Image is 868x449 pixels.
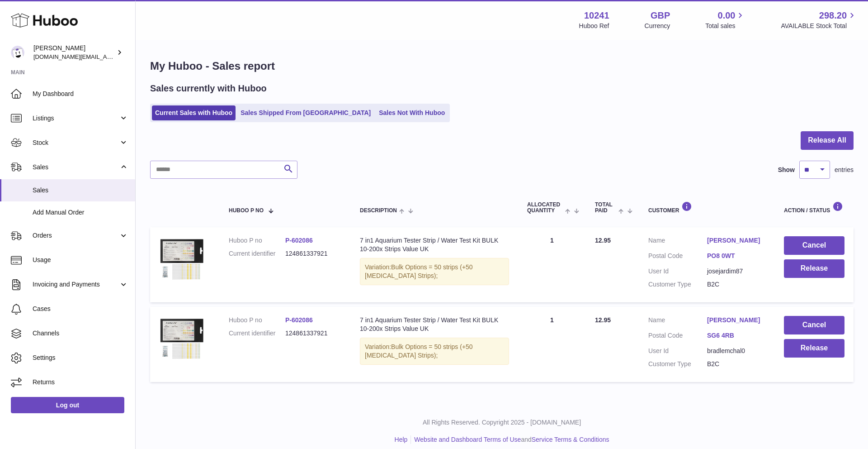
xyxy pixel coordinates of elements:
[648,347,707,355] dt: User Id
[707,360,766,368] dd: B2C
[595,202,616,214] span: Total paid
[648,201,766,214] div: Customer
[648,267,707,276] dt: User Id
[648,236,707,247] dt: Name
[33,53,180,60] span: [DOMAIN_NAME][EMAIL_ADDRESS][DOMAIN_NAME]
[229,236,285,245] dt: Huboo P no
[229,208,264,214] span: Huboo P no
[285,316,313,324] a: P-602086
[143,418,861,427] p: All Rights Reserved. Copyright 2025 - [DOMAIN_NAME]
[414,436,521,443] a: Website and Dashboard Terms of Use
[707,316,766,325] a: [PERSON_NAME]
[11,397,124,413] a: Log out
[33,186,128,195] span: Sales
[648,252,707,263] dt: Postal Code
[159,316,204,363] img: $_57.JPG
[33,208,128,217] span: Add Manual Order
[411,435,609,444] li: and
[33,329,128,338] span: Channels
[595,237,611,244] span: 12.95
[365,263,473,279] span: Bulk Options = 50 strips (+50 [MEDICAL_DATA] Strips);
[584,10,609,22] strong: 10241
[229,249,285,258] dt: Current identifier
[285,329,342,338] dd: 124861337921
[784,339,844,358] button: Release
[33,139,119,147] span: Stock
[784,201,844,214] div: Action / Status
[159,236,204,284] img: $_57.JPG
[648,360,707,368] dt: Customer Type
[150,59,854,73] h1: My Huboo - Sales report
[801,131,854,150] button: Release All
[33,256,128,264] span: Usage
[718,10,736,22] span: 0.00
[707,280,766,289] dd: B2C
[579,22,609,30] div: Huboo Ref
[707,252,766,260] a: PO8 0WT
[33,90,128,98] span: My Dashboard
[781,10,857,30] a: 298.20 AVAILABLE Stock Total
[518,307,586,382] td: 1
[707,267,766,276] dd: josejardim87
[648,316,707,327] dt: Name
[648,280,707,289] dt: Customer Type
[784,236,844,255] button: Cancel
[360,338,509,365] div: Variation:
[395,436,408,443] a: Help
[360,236,509,253] div: 7 in1 Aquarium Tester Strip / Water Test Kit BULK 10-200x Strips Value UK
[705,22,745,30] span: Total sales
[360,316,509,333] div: 7 in1 Aquarium Tester Strip / Water Test Kit BULK 10-200x Strips Value UK
[784,316,844,334] button: Cancel
[229,329,285,338] dt: Current identifier
[707,331,766,340] a: SG6 4RB
[33,114,119,123] span: Listings
[835,166,854,174] span: entries
[651,10,670,22] strong: GBP
[518,227,586,302] td: 1
[150,82,267,95] h2: Sales currently with Huboo
[360,258,509,285] div: Variation:
[11,46,24,59] img: londonaquatics.online@gmail.com
[33,353,128,362] span: Settings
[285,237,313,244] a: P-602086
[33,163,119,172] span: Sales
[532,436,609,443] a: Service Terms & Conditions
[707,236,766,245] a: [PERSON_NAME]
[784,259,844,278] button: Release
[819,10,847,22] span: 298.20
[376,105,448,120] a: Sales Not With Huboo
[33,378,128,387] span: Returns
[229,316,285,325] dt: Huboo P no
[648,331,707,342] dt: Postal Code
[33,280,119,289] span: Invoicing and Payments
[527,202,563,214] span: ALLOCATED Quantity
[152,105,236,120] a: Current Sales with Huboo
[705,10,745,30] a: 0.00 Total sales
[781,22,857,30] span: AVAILABLE Stock Total
[645,22,670,30] div: Currency
[33,305,128,313] span: Cases
[285,249,342,258] dd: 124861337921
[360,208,397,214] span: Description
[33,44,115,61] div: [PERSON_NAME]
[33,231,119,240] span: Orders
[707,347,766,355] dd: bradlemchal0
[778,166,795,174] label: Show
[595,316,611,324] span: 12.95
[365,343,473,359] span: Bulk Options = 50 strips (+50 [MEDICAL_DATA] Strips);
[237,105,374,120] a: Sales Shipped From [GEOGRAPHIC_DATA]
